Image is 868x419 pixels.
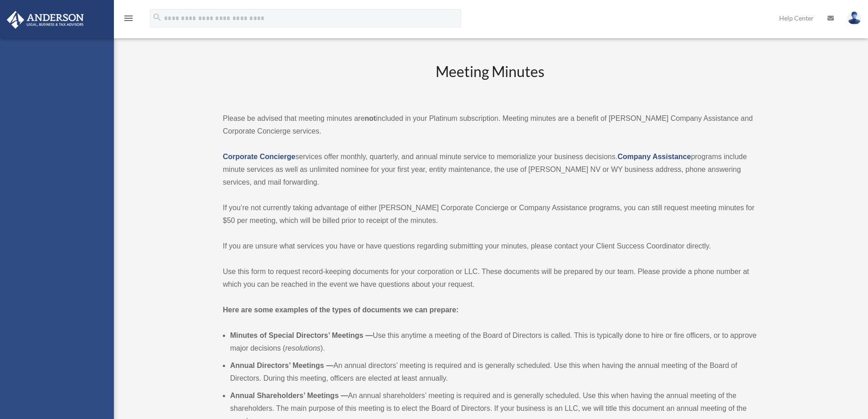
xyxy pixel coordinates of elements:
[223,202,757,227] p: If you’re not currently taking advantage of either [PERSON_NAME] Corporate Concierge or Company A...
[230,392,348,399] b: Annual Shareholders’ Meetings —
[230,329,757,355] li: Use this anytime a meeting of the Board of Directors is called. This is typically done to hire or...
[223,153,295,160] a: Corporate Concierge
[223,150,757,189] p: services offer monthly, quarterly, and annual minute service to memorialize your business decisio...
[847,11,861,25] img: User Pic
[285,344,320,352] em: resolutions
[365,114,376,122] strong: not
[223,265,757,291] p: Use this form to request record-keeping documents for your corporation or LLC. These documents wi...
[223,306,459,314] strong: Here are some examples of the types of documents we can prepare:
[123,13,134,24] i: menu
[617,153,691,160] a: Company Assistance
[123,16,134,24] a: menu
[223,240,757,253] p: If you are unsure what services you have or have questions regarding submitting your minutes, ple...
[152,12,162,22] i: search
[223,62,757,99] h2: Meeting Minutes
[230,331,373,339] b: Minutes of Special Directors’ Meetings —
[4,11,87,29] img: Anderson Advisors Platinum Portal
[223,112,757,138] p: Please be advised that meeting minutes are included in your Platinum subscription. Meeting minute...
[230,362,334,369] b: Annual Directors’ Meetings —
[230,359,757,385] li: An annual directors’ meeting is required and is generally scheduled. Use this when having the ann...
